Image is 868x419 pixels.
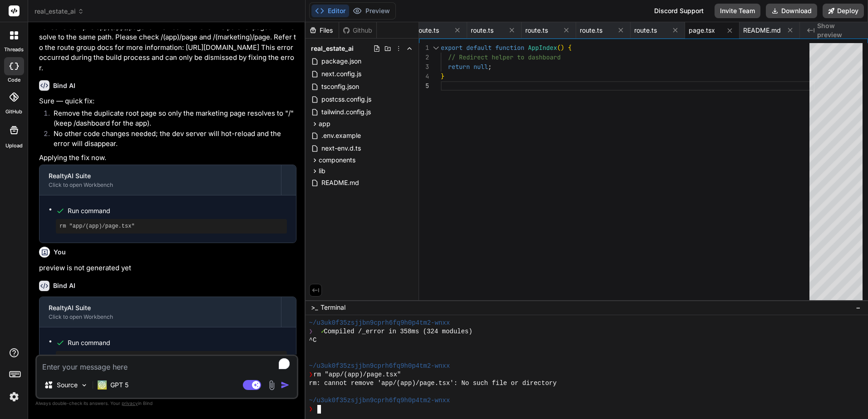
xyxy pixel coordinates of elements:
span: ❯ [309,405,314,414]
span: real_estate_ai [35,7,84,16]
span: postcss.config.js [321,94,372,105]
div: Discord Support [649,4,709,18]
span: ; [488,63,492,71]
span: next-env.d.ts [321,143,362,154]
span: real_estate_ai [311,44,354,53]
span: tailwind.config.js [321,107,372,117]
div: 5 [419,81,429,91]
img: settings [6,389,22,404]
span: export [441,44,463,52]
span: ~/u3uk0f35zsjjbn9cprh6fq9h0p4tm2-wnxx [309,362,450,370]
img: attachment [266,380,277,390]
span: ^C [309,336,317,345]
span: app [319,119,330,128]
span: route.ts [525,26,548,35]
img: GPT 5 [98,380,107,390]
div: Github [339,26,376,35]
span: privacy [122,400,138,406]
li: Remove the duplicate root page so only the marketing page resolves to "/" (keep /dashboard for th... [46,108,296,129]
span: tsconfig.json [321,81,360,92]
span: Run command [68,338,287,347]
h6: You [54,248,66,257]
p: Failed to compile app/(app)/page.tsx You cannot have two parallel pages that resolve to the same ... [39,22,296,73]
p: Source [57,380,78,390]
span: ( [557,44,561,52]
pre: rm "app/(app)/page.tsx" [59,223,283,230]
div: Click to open Workbench [49,313,272,321]
p: Sure — quick fix: [39,96,296,107]
span: ) [561,44,564,52]
textarea: To enrich screen reader interactions, please activate Accessibility in Grammarly extension settings [37,356,297,372]
button: − [854,300,863,315]
label: threads [4,46,24,54]
span: ~/u3uk0f35zsjjbn9cprh6fq9h0p4tm2-wnxx [309,396,450,405]
span: .env.example [321,130,362,141]
span: ❯ [309,327,314,336]
label: Upload [5,142,23,150]
span: Compiled /_error in 358ms (324 modules) [324,327,472,336]
span: next.config.js [321,68,362,79]
span: lib [319,166,325,175]
span: ~/u3uk0f35zsjjbn9cprh6fq9h0p4tm2-wnxx [309,319,450,327]
div: RealtyAI Suite [49,171,272,180]
span: route.ts [471,26,493,35]
span: ✓ [321,327,324,336]
button: Deploy [823,4,864,18]
li: No other code changes needed; the dev server will hot-reload and the error will disappear. [46,129,296,149]
div: Click to collapse the range. [430,43,442,53]
span: return [448,63,470,71]
button: Preview [349,5,394,17]
span: >_ [311,303,318,312]
span: AppIndex [528,44,557,52]
span: page.tsx [689,26,715,35]
span: null [473,63,488,71]
span: README.md [743,26,781,35]
button: Editor [311,5,349,17]
span: // Redirect helper to dashboard [448,53,561,61]
span: route.ts [416,26,439,35]
span: route.ts [580,26,602,35]
p: preview is not generated yet [39,263,296,273]
h6: Bind AI [53,81,75,90]
img: Pick Models [80,381,88,389]
div: 1 [419,43,429,53]
span: } [441,72,444,80]
div: 4 [419,72,429,81]
h6: Bind AI [53,281,75,290]
span: route.ts [634,26,657,35]
span: Run command [68,206,287,215]
button: RealtyAI SuiteClick to open Workbench [39,297,281,327]
p: Applying the fix now. [39,153,296,163]
img: icon [281,380,290,390]
span: { [568,44,572,52]
div: 2 [419,53,429,62]
div: Click to open Workbench [49,181,272,189]
span: components [319,156,355,165]
div: Files [306,26,339,35]
span: function [495,44,524,52]
span: ❯ [309,370,314,379]
span: rm "app/(app)/page.tsx" [313,370,401,379]
button: Download [766,4,817,18]
button: RealtyAI SuiteClick to open Workbench [39,165,281,195]
span: default [466,44,492,52]
span: rm: cannot remove 'app/(app)/page.tsx': No such file or directory [309,379,557,388]
button: Invite Team [715,4,760,18]
p: Always double-check its answers. Your in Bind [35,399,298,408]
p: GPT 5 [110,380,128,390]
label: GitHub [5,108,22,116]
span: − [856,303,861,312]
div: 3 [419,62,429,72]
span: package.json [321,56,362,67]
span: Show preview [817,21,861,39]
label: code [8,76,20,84]
span: README.md [321,177,360,188]
div: RealtyAI Suite [49,303,272,312]
span: Terminal [321,303,345,312]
